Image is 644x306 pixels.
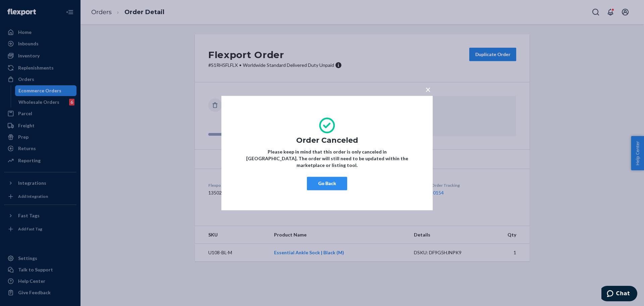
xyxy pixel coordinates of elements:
button: Go Back [307,177,347,190]
h1: Order Canceled [241,136,413,144]
iframe: Opens a widget where you can chat to one of our agents [601,286,637,303]
strong: Please keep in mind that this order is only canceled in [GEOGRAPHIC_DATA]. The order will still n... [246,149,408,168]
span: × [425,84,431,95]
